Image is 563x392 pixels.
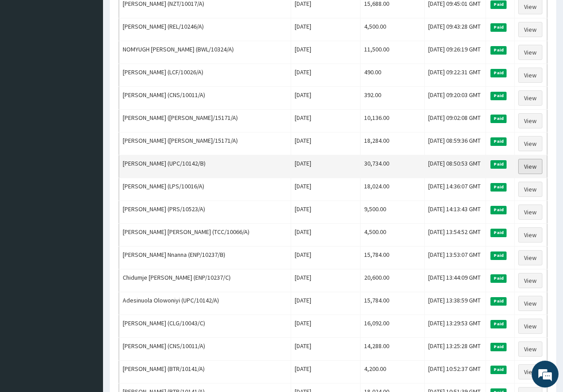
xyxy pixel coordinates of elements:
[424,64,486,87] td: [DATE] 09:22:31 GMT
[360,87,424,110] td: 392.00
[360,155,424,178] td: 30,734.00
[518,113,542,128] a: View
[291,64,360,87] td: [DATE]
[291,155,360,178] td: [DATE]
[360,247,424,269] td: 15,784.00
[490,206,507,214] span: Paid
[4,244,171,276] textarea: Type your message and hit 'Enter'
[291,224,360,247] td: [DATE]
[291,87,360,110] td: [DATE]
[490,69,507,77] span: Paid
[424,269,486,292] td: [DATE] 13:44:09 GMT
[518,227,542,243] a: View
[490,297,507,305] span: Paid
[119,292,291,315] td: Adesinuola Olowoniyi (UPC/10142/A)
[360,292,424,315] td: 15,784.00
[17,45,36,67] img: d_794563401_company_1708531726252_794563401
[360,18,424,41] td: 4,500.00
[490,251,507,260] span: Paid
[424,110,486,132] td: [DATE] 09:02:08 GMT
[291,292,360,315] td: [DATE]
[490,343,507,351] span: Paid
[424,87,486,110] td: [DATE] 09:20:03 GMT
[291,18,360,41] td: [DATE]
[119,18,291,41] td: [PERSON_NAME] (REL/10246/A)
[518,296,542,311] a: View
[291,132,360,155] td: [DATE]
[360,338,424,361] td: 14,288.00
[147,4,168,26] div: Minimize live chat window
[119,64,291,87] td: [PERSON_NAME] (LCF/10026/A)
[119,269,291,292] td: Chidumje [PERSON_NAME] (ENP/10237/C)
[518,273,542,288] a: View
[518,250,542,265] a: View
[490,160,507,168] span: Paid
[424,224,486,247] td: [DATE] 13:54:52 GMT
[291,361,360,383] td: [DATE]
[119,87,291,110] td: [PERSON_NAME] (CNS/10011/A)
[360,64,424,87] td: 490.00
[291,178,360,201] td: [DATE]
[424,361,486,383] td: [DATE] 10:52:37 GMT
[360,178,424,201] td: 18,024.00
[424,292,486,315] td: [DATE] 13:38:59 GMT
[518,364,542,379] a: View
[360,361,424,383] td: 4,200.00
[424,178,486,201] td: [DATE] 14:36:07 GMT
[291,247,360,269] td: [DATE]
[518,68,542,83] a: View
[424,132,486,155] td: [DATE] 08:59:36 GMT
[291,41,360,64] td: [DATE]
[490,229,507,237] span: Paid
[424,41,486,64] td: [DATE] 09:26:19 GMT
[119,178,291,201] td: [PERSON_NAME] (LPS/10016/A)
[424,315,486,338] td: [DATE] 13:29:53 GMT
[424,201,486,224] td: [DATE] 14:13:43 GMT
[291,338,360,361] td: [DATE]
[360,110,424,132] td: 10,136.00
[360,41,424,64] td: 11,500.00
[360,132,424,155] td: 18,284.00
[119,315,291,338] td: [PERSON_NAME] (CLG/10043/C)
[490,320,507,328] span: Paid
[119,201,291,224] td: [PERSON_NAME] (PRS/10523/A)
[490,115,507,123] span: Paid
[119,224,291,247] td: [PERSON_NAME] [PERSON_NAME] (TCC/10066/A)
[490,92,507,100] span: Paid
[490,23,507,31] span: Paid
[291,269,360,292] td: [DATE]
[291,315,360,338] td: [DATE]
[518,136,542,151] a: View
[424,247,486,269] td: [DATE] 13:53:07 GMT
[518,205,542,220] a: View
[490,274,507,282] span: Paid
[424,155,486,178] td: [DATE] 08:50:53 GMT
[119,110,291,132] td: [PERSON_NAME] ([PERSON_NAME]/15171/A)
[291,110,360,132] td: [DATE]
[490,366,507,374] span: Paid
[518,159,542,174] a: View
[518,90,542,106] a: View
[119,132,291,155] td: [PERSON_NAME] ([PERSON_NAME]/15171/A)
[119,247,291,269] td: [PERSON_NAME] Nnanna (ENP/10237/B)
[52,113,124,203] span: We're online!
[119,361,291,383] td: [PERSON_NAME] (BTR/10141/A)
[490,137,507,145] span: Paid
[360,201,424,224] td: 9,500.00
[518,319,542,334] a: View
[518,182,542,197] a: View
[490,183,507,191] span: Paid
[518,341,542,357] a: View
[47,50,150,62] div: Chat with us now
[518,45,542,60] a: View
[291,201,360,224] td: [DATE]
[360,269,424,292] td: 20,600.00
[360,224,424,247] td: 4,500.00
[119,41,291,64] td: NOMYUGH [PERSON_NAME] (BWL/10324/A)
[424,338,486,361] td: [DATE] 13:25:28 GMT
[490,0,507,9] span: Paid
[490,46,507,54] span: Paid
[424,18,486,41] td: [DATE] 09:43:28 GMT
[119,338,291,361] td: [PERSON_NAME] (CNS/10011/A)
[360,315,424,338] td: 16,092.00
